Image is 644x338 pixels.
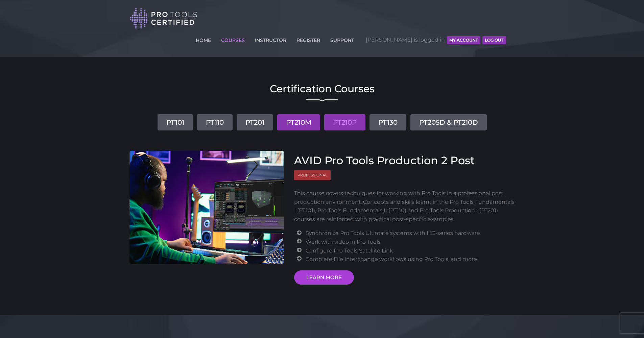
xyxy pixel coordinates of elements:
span: [PERSON_NAME] is logged in [366,30,506,50]
a: PT110 [197,114,233,130]
a: COURSES [219,33,246,44]
h2: Certification Courses [129,84,515,94]
a: PT210P [324,114,365,130]
span: Professional [294,170,331,180]
li: Synchronize Pro Tools Ultimate systems with HD-series hardware [306,229,515,238]
img: Pro Tools Certified Logo [130,7,197,29]
a: PT101 [158,114,193,130]
a: SUPPORT [329,33,356,44]
img: decorative line [306,99,338,102]
h3: AVID Pro Tools Production 2 Post [294,154,515,167]
img: AVID Pro Tools Production 2 Post Course [129,151,284,264]
p: This course covers techniques for working with Pro Tools in a professional post production enviro... [294,189,515,223]
a: LEARN MORE [294,270,354,285]
li: Work with video in Pro Tools [306,238,515,246]
button: Log Out [482,36,506,44]
li: Complete File Interchange workflows using Pro Tools, and more [306,255,515,264]
li: Configure Pro Tools Satellite Link [306,246,515,255]
a: PT201 [237,114,273,130]
a: PT130 [369,114,406,130]
a: INSTRUCTOR [253,33,288,44]
a: PT210M [277,114,320,130]
a: PT205D & PT210D [410,114,487,130]
a: REGISTER [295,33,322,44]
a: HOME [194,33,213,44]
button: MY ACCOUNT [447,36,480,44]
